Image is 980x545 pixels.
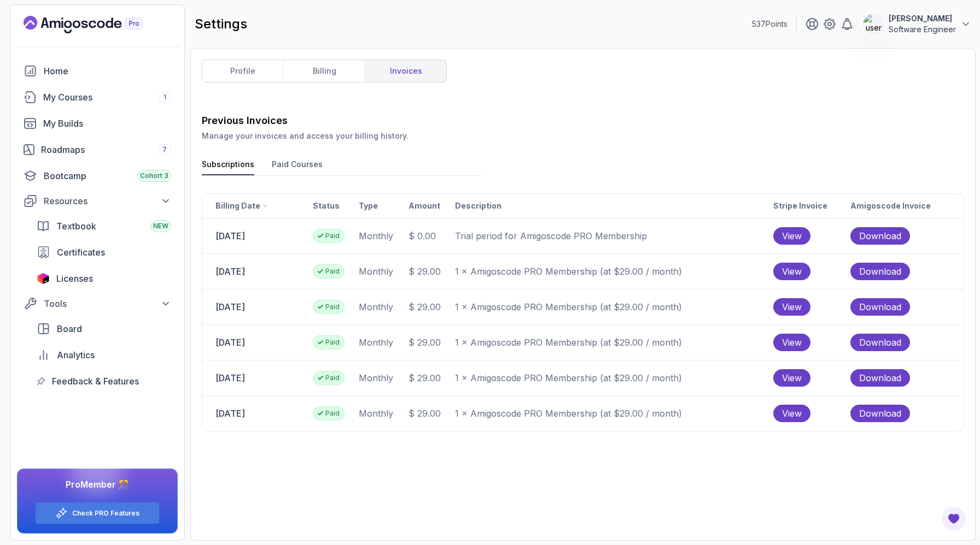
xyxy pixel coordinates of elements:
[863,14,884,34] img: user profile image
[358,289,408,325] td: monthly
[859,300,901,313] span: Download
[140,171,168,180] span: Cohort 3
[455,407,772,420] p: 1 × Amigoscode PRO Membership (at $29.00 / month)
[782,336,802,349] span: View
[773,227,849,245] a: View
[859,371,901,384] span: Download
[17,191,178,211] button: Resources
[408,289,454,325] td: 29.00
[37,273,50,284] img: jetbrains icon
[44,194,171,208] div: Resources
[889,13,956,24] p: [PERSON_NAME]
[17,86,178,108] a: courses
[30,344,178,366] a: analytics
[850,298,910,316] button: Download
[325,267,340,276] p: Paid
[202,159,254,175] button: Subscriptions
[782,407,802,420] span: View
[773,334,810,351] button: View
[455,336,772,349] p: 1 × Amigoscode PRO Membership (at $29.00 / month)
[408,218,454,254] td: 0.00
[850,263,910,280] button: Download
[773,369,849,387] a: View
[195,15,247,33] h2: settings
[859,407,901,420] span: Download
[862,13,971,35] button: user profile image[PERSON_NAME]Software Engineer
[358,325,408,360] td: monthly
[409,230,415,241] span: $
[202,254,312,289] td: [DATE]
[72,509,139,518] a: Check PRO Features
[773,227,810,245] button: View
[859,336,901,349] span: Download
[44,64,171,78] div: Home
[850,369,910,387] button: Download
[773,194,850,218] th: Stripe Invoice
[52,375,139,388] span: Feedback & Features
[43,117,171,130] div: My Builds
[773,405,810,422] button: View
[30,268,178,289] a: licenses
[30,318,178,340] a: board
[43,91,171,104] div: My Courses
[202,131,964,141] p: Manage your invoices and access your billing history.
[773,263,810,280] button: View
[30,241,178,263] a: certificates
[773,298,849,316] a: View
[202,360,312,395] td: [DATE]
[272,159,323,175] button: Paid Courses
[17,60,178,82] a: home
[325,409,340,418] p: Paid
[30,370,178,392] a: feedback
[782,265,802,278] span: View
[782,229,802,242] span: View
[358,254,408,289] td: monthly
[202,396,312,431] td: [DATE]
[17,112,178,134] a: builds
[408,360,454,396] td: 29.00
[325,374,340,382] p: Paid
[17,165,178,187] a: bootcamp
[850,194,964,218] th: Amigoscode Invoice
[409,337,415,348] span: $
[56,220,96,233] span: Textbook
[41,143,171,156] div: Roadmaps
[202,113,964,128] h3: Previous Invoices
[454,194,773,218] th: Description
[312,194,358,218] th: Status
[365,60,446,82] a: invoices
[408,254,454,289] td: 29.00
[409,408,415,419] span: $
[17,139,178,161] a: roadmaps
[57,348,95,362] span: Analytics
[850,334,910,351] button: Download
[455,300,772,313] p: 1 × Amigoscode PRO Membership (at $29.00 / month)
[202,325,312,360] td: [DATE]
[57,322,82,335] span: Board
[889,24,956,35] p: Software Engineer
[17,294,178,313] button: Tools
[325,338,340,347] p: Paid
[44,297,171,310] div: Tools
[409,372,415,383] span: $
[409,266,415,277] span: $
[773,369,810,387] button: View
[850,405,910,422] button: Download
[408,325,454,360] td: 29.00
[56,272,93,285] span: Licenses
[358,360,408,396] td: monthly
[455,371,772,384] p: 1 × Amigoscode PRO Membership (at $29.00 / month)
[325,232,340,240] p: Paid
[782,300,802,313] span: View
[215,200,260,211] p: Billing date
[782,371,802,384] span: View
[202,60,283,82] a: profile
[358,194,408,218] th: Type
[773,334,849,351] a: View
[941,506,967,532] button: Open Feedback Button
[408,396,454,431] td: 29.00
[202,289,312,324] td: [DATE]
[162,145,167,154] span: 7
[859,265,901,278] span: Download
[358,218,408,254] td: monthly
